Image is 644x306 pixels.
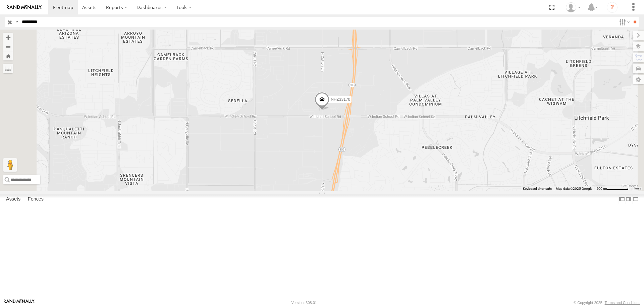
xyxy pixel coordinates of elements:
[596,187,606,190] span: 500 m
[556,187,592,190] span: Map data ©2025 Google
[3,42,13,51] button: Zoom out
[625,194,632,204] label: Dock Summary Table to the Right
[24,195,47,204] label: Fences
[4,299,35,306] a: Visit our Website
[14,17,19,27] label: Search Query
[574,301,640,305] div: © Copyright 2025 -
[3,33,13,42] button: Zoom in
[594,186,631,191] button: Map Scale: 500 m per 63 pixels
[607,2,618,13] i: ?
[523,186,552,191] button: Keyboard shortcuts
[7,5,42,10] img: rand-logo.svg
[619,194,625,204] label: Dock Summary Table to the Left
[3,51,13,60] button: Zoom Home
[605,301,640,305] a: Terms and Conditions
[633,75,644,84] label: Map Settings
[3,158,17,172] button: Drag Pegman onto the map to open Street View
[331,97,350,102] span: NHZ33170
[632,194,639,204] label: Hide Summary Table
[616,17,631,27] label: Search Filter Options
[3,195,24,204] label: Assets
[563,2,583,12] div: Zulema McIntosch
[634,187,641,190] a: Terms (opens in new tab)
[291,301,317,305] div: Version: 308.01
[3,64,13,73] label: Measure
